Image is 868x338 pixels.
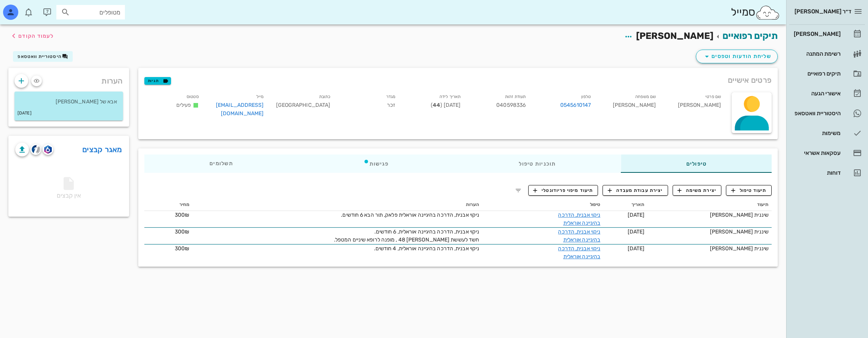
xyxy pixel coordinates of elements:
span: ד״ר [PERSON_NAME] [794,8,851,15]
button: תגיות [144,77,171,85]
small: סטטוס [187,94,199,99]
a: היסטוריית וואטסאפ [789,104,865,122]
div: [PERSON_NAME] [662,91,727,122]
span: תגיות [148,77,168,84]
button: תיעוד טיפול [726,185,772,196]
div: [PERSON_NAME] [597,91,662,122]
button: לעמוד הקודם [9,29,54,43]
a: [EMAIL_ADDRESS][DOMAIN_NAME] [216,102,264,117]
small: כתובת [319,94,331,99]
th: הערות [192,199,482,211]
th: תאריך [603,199,647,211]
p: אבא של [PERSON_NAME] [21,98,117,106]
img: SmileCloud logo [755,5,780,20]
small: מייל [256,94,264,99]
a: [PERSON_NAME] [789,25,865,43]
a: ניקוי אבנית, הדרכה בהיגיינה אוראלית [558,245,600,260]
div: הערות [8,68,129,90]
th: מחיר [144,199,192,211]
span: שליחת הודעות וטפסים [702,52,771,61]
div: תיקים רפואיים [792,71,841,77]
a: משימות [789,124,865,142]
a: ניקוי אבנית, הדרכה בהיגיינה אוראלית [558,212,600,226]
a: תיקים רפואיים [789,64,865,83]
small: שם משפחה [635,94,656,99]
span: ניקוי אבנית, הדרכה בהיגיינה אוראלית פלאק, תור הבא 6 חודשים. [341,212,479,218]
th: תיעוד [647,199,772,211]
span: [DATE] ( ) [431,102,460,108]
div: רשימת המתנה [792,51,841,57]
small: מגדר [386,94,395,99]
div: שיננית [PERSON_NAME] [651,211,769,219]
th: טיפול [482,199,603,211]
a: אישורי הגעה [789,84,865,103]
span: 040598336 [496,102,526,108]
a: ניקוי אבנית, הדרכה בהיגיינה אוראלית [558,229,600,243]
span: ניקוי אבנית, הדרכה בהיגיינה אוראלית, 4 חודשים. [374,245,480,252]
button: יצירת משימה [673,185,722,196]
span: תיעוד טיפול [731,187,767,194]
span: [DATE] [628,212,645,218]
small: [DATE] [18,109,32,117]
div: אישורי הגעה [792,90,841,97]
a: 0545610147 [560,101,591,109]
span: תשלומים [209,161,233,166]
a: רשימת המתנה [789,45,865,63]
div: שיננית [PERSON_NAME] [651,245,769,253]
span: היסטוריית וואטסאפ [18,54,62,59]
span: [GEOGRAPHIC_DATA] [276,102,331,108]
small: שם פרטי [705,94,721,99]
div: דוחות [792,170,841,176]
span: 300₪ [175,229,189,235]
button: תיעוד מיפוי פריודונטלי [528,185,598,196]
button: שליחת הודעות וטפסים [696,50,778,63]
span: 300₪ [175,245,189,252]
span: פעילים [176,102,191,108]
small: תאריך לידה [440,94,460,99]
span: פרטים אישיים [728,74,772,86]
img: cliniview logo [32,145,40,154]
button: היסטוריית וואטסאפ [13,51,73,62]
div: זכר [336,91,401,122]
span: לעמוד הקודם [18,33,54,39]
small: תעודת זהות [505,94,526,99]
a: דוחות [789,164,865,182]
strong: 44 [433,102,440,108]
span: אין קבצים [57,179,81,199]
div: טיפולים [621,155,772,173]
small: טלפון [581,94,591,99]
div: סמייל [731,4,780,21]
span: תג [22,6,27,11]
span: ניקוי אבנית, הדרכה בהיגיינה אוראלית, 6 חודשים. חשד לעששת [PERSON_NAME] 48 , מופנה לרופא שיניים המ... [334,229,479,243]
button: cliniview logo [30,144,41,155]
a: עסקאות אשראי [789,144,865,162]
span: [PERSON_NAME] [636,31,713,41]
div: [PERSON_NAME] [792,31,841,37]
div: תוכניות טיפול [454,155,621,173]
a: תיקים רפואיים [723,31,778,41]
button: romexis logo [43,144,53,155]
span: תיעוד מיפוי פריודונטלי [533,187,593,194]
div: משימות [792,130,841,136]
span: [DATE] [628,229,645,235]
div: היסטוריית וואטסאפ [792,110,841,116]
span: יצירת משימה [678,187,716,194]
div: עסקאות אשראי [792,150,841,156]
button: יצירת עבודת מעבדה [603,185,668,196]
img: romexis logo [44,145,51,154]
div: שיננית [PERSON_NAME] [651,228,769,236]
span: 300₪ [175,212,189,218]
a: מאגר קבצים [82,143,122,156]
span: יצירת עבודת מעבדה [608,187,663,194]
span: [DATE] [628,245,645,252]
div: פגישות [298,155,454,173]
